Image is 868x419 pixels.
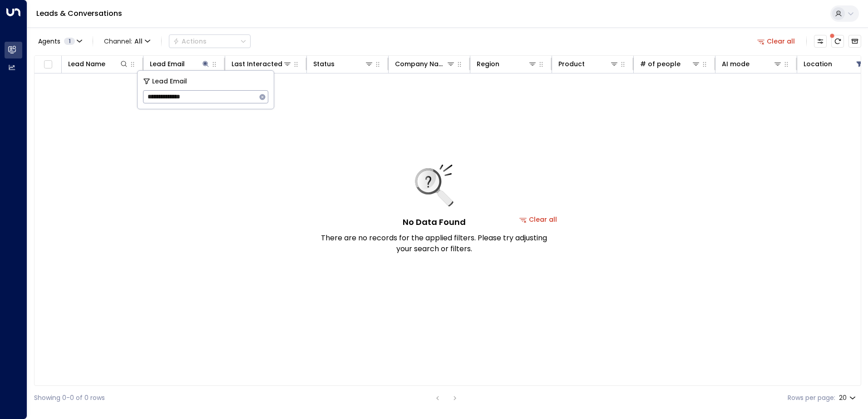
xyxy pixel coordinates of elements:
[640,58,700,69] div: # of people
[64,38,75,45] span: 1
[34,35,85,48] button: Agents1
[477,58,499,69] div: Region
[804,58,832,69] div: Location
[432,392,461,404] nav: pagination navigation
[754,35,799,48] button: Clear all
[788,393,835,403] label: Rows per page:
[169,34,251,48] div: Button group with a nested menu
[831,35,844,48] span: There are new threads available. Refresh the grid to view the latest updates.
[232,58,292,69] div: Last Interacted
[42,59,54,70] span: Toggle select all
[640,58,681,69] div: # of people
[839,391,858,404] div: 20
[313,58,335,69] div: Status
[848,35,861,48] button: Archived Leads
[173,37,207,45] div: Actions
[321,233,547,254] p: There are no records for the applied filters. Please try adjusting your search or filters.
[169,34,251,48] button: Actions
[814,35,827,48] button: Customize
[152,76,187,87] span: Lead Email
[558,58,585,69] div: Product
[134,38,143,45] span: All
[100,35,154,48] button: Channel:All
[477,58,537,69] div: Region
[150,58,210,69] div: Lead Email
[395,58,455,69] div: Company Name
[403,216,466,228] h5: No Data Found
[722,58,782,69] div: AI mode
[395,58,446,69] div: Company Name
[722,58,750,69] div: AI mode
[313,58,374,69] div: Status
[68,58,105,69] div: Lead Name
[38,38,60,44] span: Agents
[150,58,185,69] div: Lead Email
[558,58,619,69] div: Product
[36,8,122,19] a: Leads & Conversations
[232,58,282,69] div: Last Interacted
[34,393,105,403] div: Showing 0-0 of 0 rows
[804,58,864,69] div: Location
[68,58,128,69] div: Lead Name
[100,35,154,48] span: Channel:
